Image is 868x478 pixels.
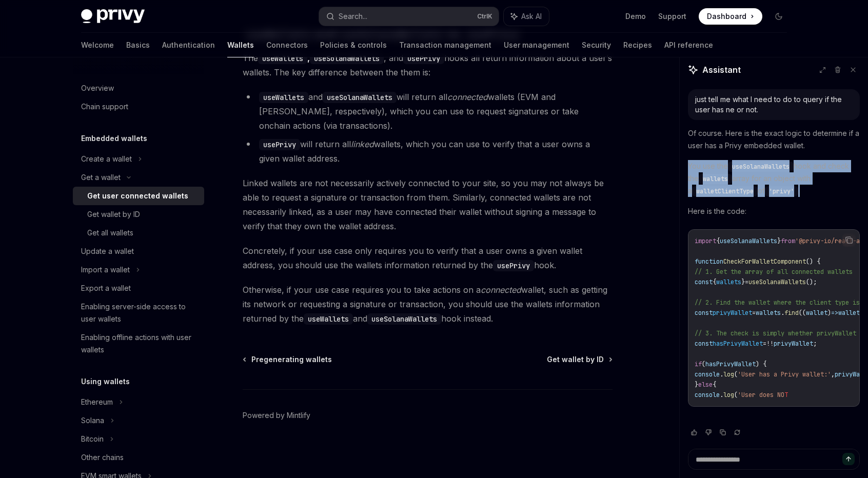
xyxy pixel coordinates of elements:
[87,227,133,239] div: Get all wallets
[705,360,756,368] span: hasPrivyWallet
[713,309,752,317] span: privyWallet
[723,391,734,399] span: log
[713,278,716,286] span: {
[658,11,686,22] a: Support
[716,278,741,286] span: wallets
[695,94,853,115] div: just tell me what I need to do to query if the user has ne or not.
[771,8,787,25] button: Toggle dark mode
[695,391,720,399] span: console
[720,391,723,399] span: .
[720,237,777,245] span: useSolanaWallets
[695,257,723,266] span: function
[720,370,723,379] span: .
[748,278,806,286] span: useSolanaWallets
[699,8,762,25] a: Dashboard
[723,257,806,266] span: CheckForWalletComponent
[304,313,353,325] code: useWallets
[713,381,716,389] span: {
[310,53,384,64] code: useSolanaWallets
[838,309,860,317] span: wallet
[126,33,150,57] a: Basics
[81,245,134,257] div: Update a wallet
[695,278,713,286] span: const
[695,340,713,348] span: const
[713,340,763,348] span: hasPrivyWallet
[243,90,613,133] li: and will return all wallets (EVM and [PERSON_NAME], respectively), which you can use to request s...
[81,282,131,294] div: Export a wallet
[521,11,542,22] span: Ask AI
[756,360,766,368] span: ) {
[756,309,781,317] span: wallets
[723,370,734,379] span: log
[399,33,491,57] a: Transaction management
[481,285,521,295] em: connected
[73,205,204,224] a: Get wallet by ID
[784,391,788,399] span: T
[243,176,613,233] span: Linked wallets are not necessarily actively connected to your site, so you may not always be able...
[243,51,613,79] span: The , and hooks all return information about a user’s wallets. The key difference between the the...
[623,33,652,57] a: Recipes
[781,309,784,317] span: .
[81,301,198,325] div: Enabling server-side access to user wallets
[403,53,444,64] code: usePrivy
[319,7,499,26] button: Search...CtrlK
[81,451,124,464] div: Other chains
[738,391,784,399] span: 'User does NO
[87,190,188,202] div: Get user connected wallets
[81,82,114,94] div: Overview
[367,313,441,325] code: useSolanaWallets
[73,328,204,359] a: Enabling offline actions with user wallets
[777,237,781,245] span: }
[695,381,698,389] span: }
[162,33,215,57] a: Authentication
[227,33,254,57] a: Wallets
[73,242,204,261] a: Update a wallet
[81,396,113,408] div: Ethereum
[625,11,646,22] a: Demo
[73,187,204,205] a: Get user connected wallets
[842,453,855,465] button: Send message
[813,340,817,348] span: ;
[752,309,756,317] span: =
[81,433,104,445] div: Bitcoin
[763,340,766,348] span: =
[244,354,332,365] a: Pregenerating wallets
[547,354,611,365] a: Get wallet by ID
[695,370,720,379] span: console
[688,160,860,197] p: You use the hook and check the array for an object with a of .
[707,11,746,22] span: Dashboard
[664,33,713,57] a: API reference
[81,153,132,165] div: Create a wallet
[477,12,492,21] span: Ctrl K
[339,10,367,23] div: Search...
[799,309,806,317] span: ((
[781,237,795,245] span: from
[266,33,308,57] a: Connectors
[243,410,310,421] a: Powered by Mintlify
[73,97,204,116] a: Chain support
[784,309,799,317] span: find
[73,279,204,297] a: Export a wallet
[703,175,728,183] span: wallets
[493,260,534,271] code: usePrivy
[243,137,613,166] li: will return all wallets, which you can use to verify that a user owns a given wallet address.
[806,309,827,317] span: wallet
[774,340,813,348] span: privyWallet
[81,9,145,24] img: dark logo
[738,370,831,379] span: 'User has a Privy wallet:'
[504,7,549,26] button: Ask AI
[258,53,307,64] code: useWallets
[702,64,741,76] span: Assistant
[695,237,716,245] span: import
[251,354,332,365] span: Pregenerating wallets
[582,33,611,57] a: Security
[741,278,745,286] span: }
[81,331,198,356] div: Enabling offline actions with user wallets
[320,33,387,57] a: Policies & controls
[73,224,204,242] a: Get all wallets
[695,268,853,276] span: // 1. Get the array of all connected wallets
[259,139,300,150] code: usePrivy
[716,237,720,245] span: {
[259,92,308,103] code: useWallets
[831,370,835,379] span: ,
